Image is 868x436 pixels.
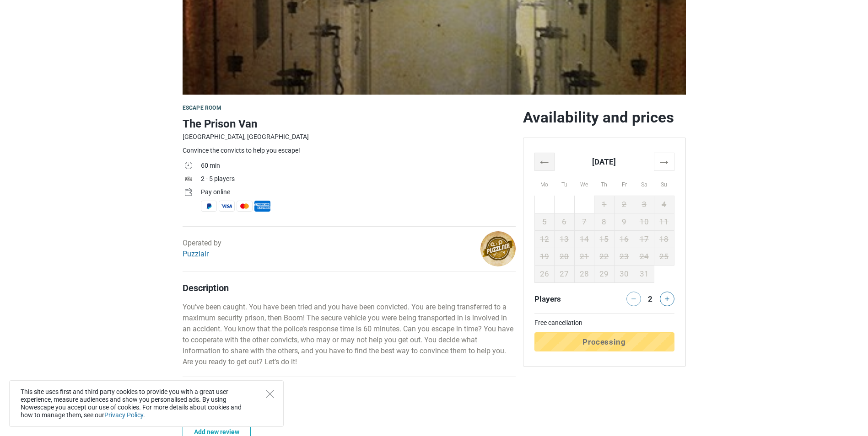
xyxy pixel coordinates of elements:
[534,213,555,230] td: 5
[534,248,555,265] td: 19
[183,282,516,293] h4: Description
[594,265,615,282] td: 29
[574,213,594,230] td: 7
[183,132,516,142] div: [GEOGRAPHIC_DATA], [GEOGRAPHIC_DATA]
[201,187,516,197] div: Pay online
[574,265,594,282] td: 28
[555,213,575,230] td: 6
[555,170,575,196] th: Tu
[594,230,615,248] td: 15
[534,170,555,196] th: Mo
[555,230,575,248] td: 13
[614,196,634,213] td: 2
[654,153,674,170] th: →
[654,213,674,230] td: 11
[183,238,221,260] div: Operated by
[614,213,634,230] td: 9
[183,302,516,367] p: You’ve been caught. You have been tried and you have been convicted. You are being transferred to...
[634,230,654,248] td: 17
[9,380,284,427] div: This site uses first and third party cookies to provide you with a great user experience, measure...
[266,390,274,398] button: Close
[555,265,575,282] td: 27
[534,230,555,248] td: 12
[183,391,516,421] h2: Player reviews
[531,292,604,306] div: Players
[254,201,270,212] span: American Express
[201,201,217,212] span: PayPal
[594,213,615,230] td: 8
[183,146,516,155] div: Convince the convicts to help you escape!
[594,196,615,213] td: 1
[634,248,654,265] td: 24
[183,116,516,132] h1: The Prison Van
[201,160,516,173] td: 60 min
[645,292,656,304] div: 2
[534,153,555,170] th: ←
[654,230,674,248] td: 18
[654,248,674,265] td: 25
[614,248,634,265] td: 23
[594,170,615,196] th: Th
[634,196,654,213] td: 3
[183,105,221,111] span: Escape room
[534,318,674,328] td: Free cancellation
[634,265,654,282] td: 31
[574,230,594,248] td: 14
[654,196,674,213] td: 4
[201,173,516,186] td: 2 - 5 players
[614,170,634,196] th: Fr
[594,248,615,265] td: 22
[480,231,516,266] img: 5d44ee6f2c3f71b7l.png
[614,265,634,282] td: 30
[219,201,235,212] span: Visa
[555,153,654,170] th: [DATE]
[634,213,654,230] td: 10
[574,248,594,265] td: 21
[237,201,253,212] span: MasterCard
[183,250,209,258] a: Puzzlair
[555,248,575,265] td: 20
[104,411,143,419] a: Privacy Policy
[574,170,594,196] th: We
[523,108,686,127] h2: Availability and prices
[614,230,634,248] td: 16
[534,265,555,282] td: 26
[634,170,654,196] th: Sa
[654,170,674,196] th: Su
